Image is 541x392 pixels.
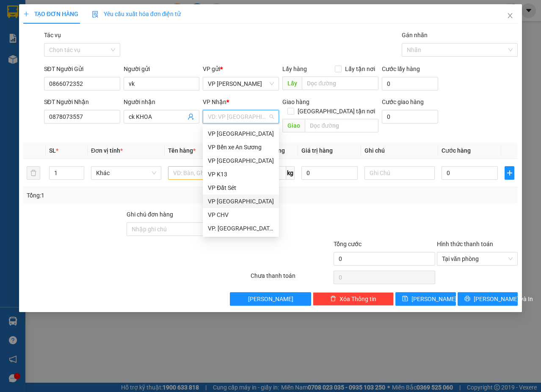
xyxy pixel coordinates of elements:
[208,170,274,179] div: VP K13
[442,147,471,154] span: Cước hàng
[203,181,279,195] div: VP Đất Sét
[282,99,309,105] span: Giao hàng
[203,127,279,140] div: VP Tây Ninh
[382,77,438,90] input: Cước lấy hàng
[464,296,470,302] span: printer
[44,64,120,74] div: SĐT Người Gửi
[188,113,194,120] span: user-add
[208,129,274,138] div: VP [GEOGRAPHIC_DATA]
[208,183,274,192] div: VP Đất Sét
[208,210,274,219] div: VP CHV
[230,292,311,306] button: [PERSON_NAME]
[282,66,307,72] span: Lấy hàng
[27,191,210,200] div: Tổng: 1
[282,119,305,132] span: Giao
[301,166,358,180] input: 0
[168,166,238,180] input: VD: Bàn, Ghế
[203,195,279,208] div: VP Phước Đông
[208,197,274,206] div: VP [GEOGRAPHIC_DATA]
[208,224,274,233] div: VP. [GEOGRAPHIC_DATA]
[411,294,457,304] span: [PERSON_NAME]
[302,77,378,90] input: Dọc đường
[505,170,514,176] span: plus
[442,252,513,265] span: Tại văn phòng
[330,296,336,302] span: delete
[124,97,200,107] div: Người nhận
[127,211,173,218] label: Ghi chú đơn hàng
[23,11,78,17] span: TẠO ĐƠN HÀNG
[340,294,376,304] span: Xóa Thông tin
[294,107,378,116] span: [GEOGRAPHIC_DATA] tận nơi
[474,294,533,304] span: [PERSON_NAME] và In
[168,147,196,154] span: Tên hàng
[127,222,228,236] input: Ghi chú đơn hàng
[203,154,279,167] div: VP Tân Biên
[203,64,279,74] div: VP gửi
[92,11,181,17] span: Yêu cầu xuất hóa đơn điện tử
[27,166,40,180] button: delete
[282,77,302,90] span: Lấy
[92,11,99,18] img: icon
[382,110,438,123] input: Cước giao hàng
[203,99,226,105] span: VP Nhận
[334,241,362,247] span: Tổng cước
[402,32,428,38] label: Gán nhãn
[203,140,279,154] div: VP Bến xe An Sương
[44,32,61,38] label: Tác vụ
[402,296,408,302] span: save
[305,119,378,132] input: Dọc đường
[382,99,424,105] label: Cước giao hàng
[91,147,123,154] span: Đơn vị tính
[203,167,279,181] div: VP K13
[23,11,29,17] span: plus
[382,66,420,72] label: Cước lấy hàng
[286,166,295,180] span: kg
[458,292,518,306] button: printer[PERSON_NAME] và In
[208,77,274,90] span: VP Long Khánh
[203,222,279,235] div: VP. Đồng Phước
[44,97,120,107] div: SĐT Người Nhận
[124,64,200,74] div: Người gửi
[361,143,438,159] th: Ghi chú
[395,292,456,306] button: save[PERSON_NAME]
[505,166,514,180] button: plus
[498,4,522,28] button: Close
[96,167,156,179] span: Khác
[250,271,332,286] div: Chưa thanh toán
[248,294,293,304] span: [PERSON_NAME]
[208,156,274,165] div: VP [GEOGRAPHIC_DATA]
[364,166,435,180] input: Ghi Chú
[507,12,513,19] span: close
[203,208,279,222] div: VP CHV
[208,143,274,152] div: VP Bến xe An Sương
[437,241,493,247] label: Hình thức thanh toán
[49,147,56,154] span: SL
[313,292,394,306] button: deleteXóa Thông tin
[301,147,333,154] span: Giá trị hàng
[342,64,378,74] span: Lấy tận nơi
